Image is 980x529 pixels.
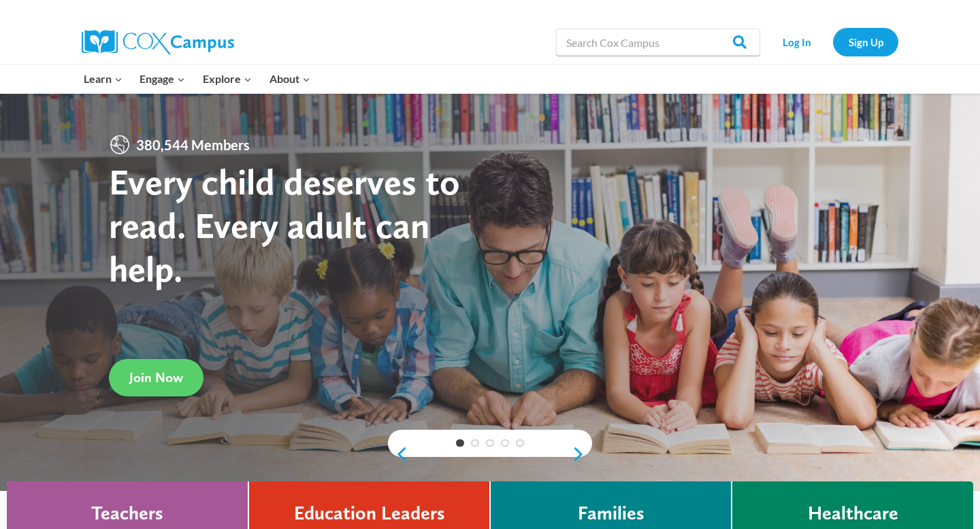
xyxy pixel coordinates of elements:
nav: Primary Navigation [75,65,318,93]
h4: Families [578,502,644,525]
a: Sign Up [833,28,898,56]
input: Search Cox Campus [556,29,760,56]
a: 2 [471,439,479,447]
h4: Healthcare [808,502,898,525]
strong: Every child deserves to read. Every adult can help. [109,160,460,290]
a: previous [388,446,408,462]
a: Join Now [109,359,203,396]
nav: Secondary Navigation [767,28,898,56]
span: Explore [203,70,252,88]
a: next [572,446,592,462]
a: 3 [486,439,494,447]
span: 380,544 Members [131,134,255,156]
span: Join Now [129,369,183,386]
h4: Education Leaders [294,502,445,525]
span: Engage [140,70,185,88]
div: content slider buttons [388,441,592,468]
img: Cox Campus [82,30,234,54]
a: 5 [516,439,524,447]
h4: Teachers [91,502,163,525]
span: About [269,70,310,88]
a: 1 [456,439,464,447]
span: Learn [84,70,122,88]
a: Log In [767,28,826,56]
a: 4 [501,439,509,447]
